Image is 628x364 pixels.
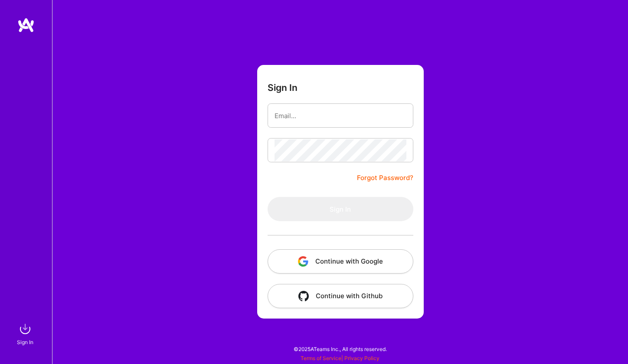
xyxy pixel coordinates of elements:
[275,105,406,127] input: Email...
[17,338,33,347] div: Sign In
[268,197,413,221] button: Sign In
[301,355,379,361] span: |
[357,173,413,183] a: Forgot Password?
[301,355,341,361] a: Terms of Service
[298,291,309,301] img: icon
[268,284,413,308] button: Continue with Github
[268,249,413,274] button: Continue with Google
[344,355,379,361] a: Privacy Policy
[298,256,308,267] img: icon
[18,320,34,347] a: sign inSign In
[16,320,34,338] img: sign in
[268,82,298,93] h3: Sign In
[17,17,35,33] img: logo
[52,338,628,360] div: © 2025 ATeams Inc., All rights reserved.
